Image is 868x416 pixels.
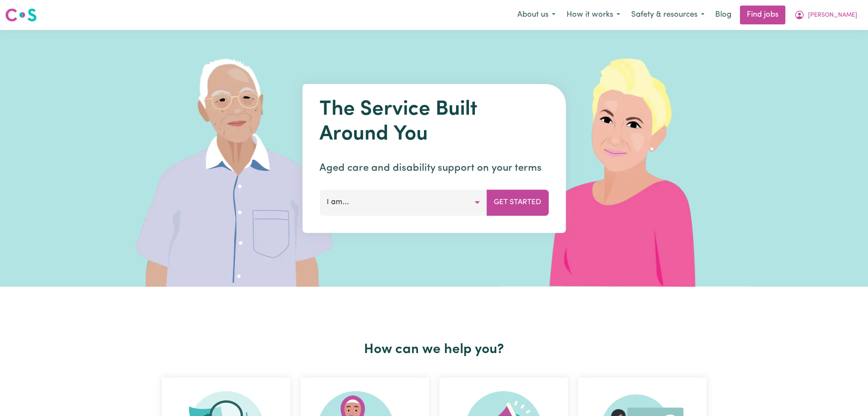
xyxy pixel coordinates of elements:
[319,160,549,176] p: Aged care and disability support on your terms
[710,6,737,24] a: Blog
[808,11,857,20] span: [PERSON_NAME]
[319,190,487,215] button: I am...
[626,6,710,24] button: Safety & resources
[561,6,626,24] button: How it works
[740,6,785,24] a: Find jobs
[319,98,549,147] h1: The Service Built Around You
[5,7,37,23] img: Careseekers logo
[486,190,549,215] button: Get Started
[512,6,561,24] button: About us
[5,5,37,25] a: Careseekers logo
[789,6,863,24] button: My Account
[157,342,712,358] h2: How can we help you?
